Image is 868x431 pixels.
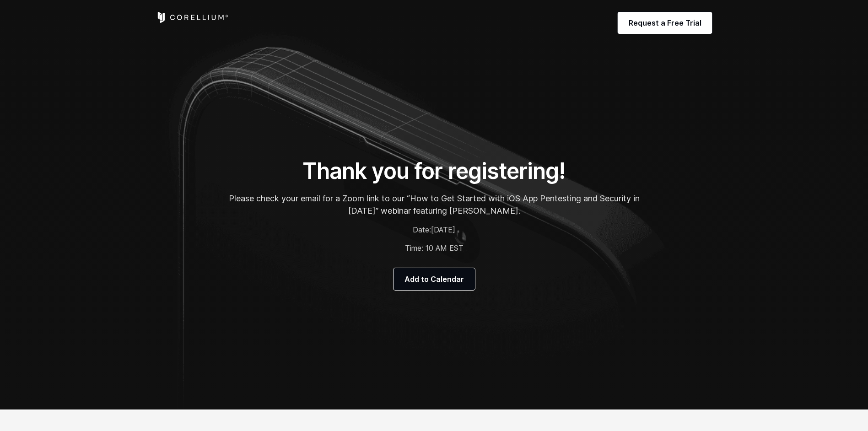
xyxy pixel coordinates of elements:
[618,12,712,34] a: Request a Free Trial
[394,268,475,290] a: Add to Calendar
[404,274,464,285] span: Add to Calendar
[228,224,640,235] p: Date:
[228,242,640,253] p: Time: 10 AM EST
[228,157,640,185] h1: Thank you for registering!
[629,17,701,28] span: Request a Free Trial
[431,225,455,234] span: [DATE]
[156,12,229,23] a: Corellium Home
[228,192,640,217] p: Please check your email for a Zoom link to our “How to Get Started with iOS App Pentesting and Se...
